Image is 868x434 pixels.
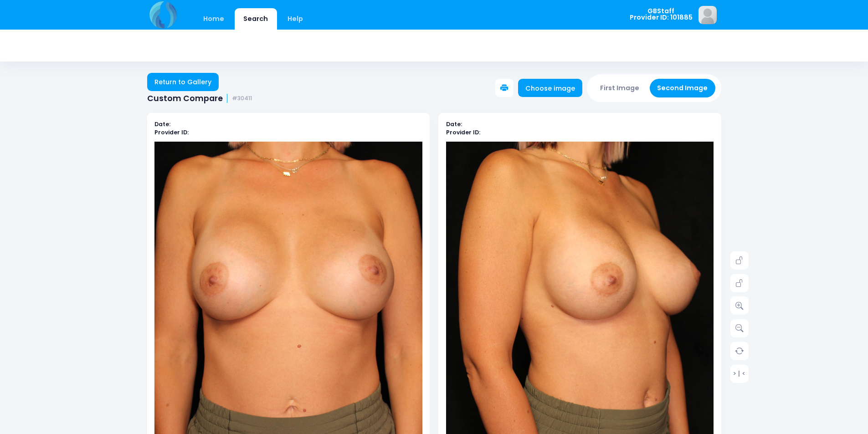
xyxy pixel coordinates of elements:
small: #30411 [232,95,252,102]
a: > | < [730,364,749,383]
img: image [699,6,717,24]
span: Custom Compare [147,94,223,103]
b: Provider ID: [446,128,480,136]
button: Second Image [650,79,715,97]
a: Search [235,8,277,30]
span: GBStaff Provider ID: 101885 [630,8,693,21]
button: First Image [593,79,647,97]
a: Return to Gallery [147,73,219,91]
a: Choose image [518,79,583,97]
b: Provider ID: [154,128,189,136]
a: Home [195,8,233,30]
b: Date: [154,120,170,128]
a: Help [278,8,312,30]
b: Date: [446,120,462,128]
